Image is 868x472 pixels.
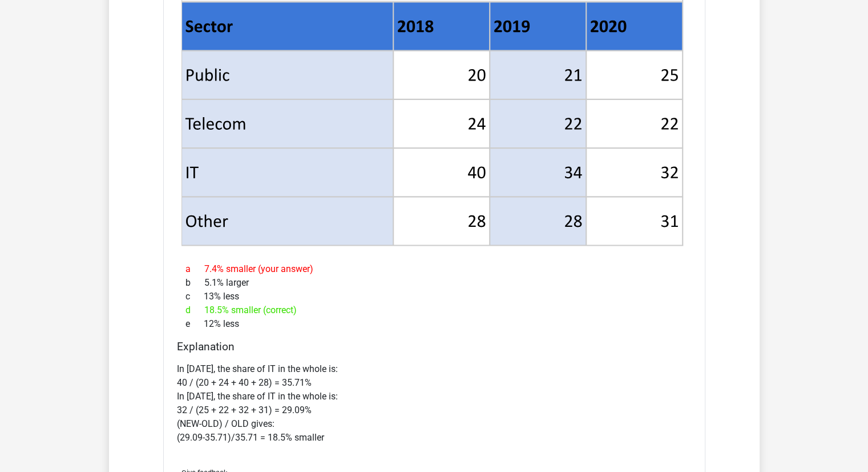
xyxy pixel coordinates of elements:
span: a [185,262,204,276]
div: 13% less [177,290,692,303]
div: 7.4% smaller (your answer) [177,262,692,276]
div: 18.5% smaller (correct) [177,303,692,317]
span: e [185,317,204,331]
span: d [185,303,204,317]
span: b [185,276,204,290]
div: 12% less [177,317,692,331]
div: 5.1% larger [177,276,692,290]
h4: Explanation [177,340,692,353]
p: In [DATE], the share of IT in the whole is: 40 / (20 + 24 + 40 + 28) = 35.71% In [DATE], the shar... [177,362,692,445]
span: c [185,290,204,303]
